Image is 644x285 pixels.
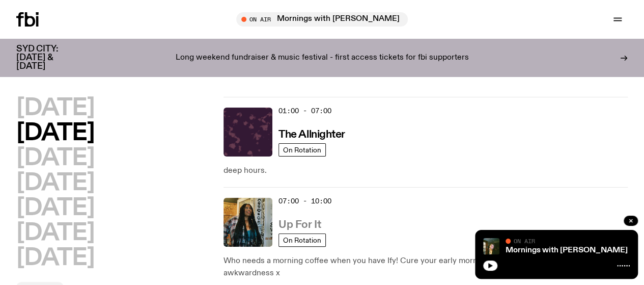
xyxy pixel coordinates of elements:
a: Up Next [15,50,43,59]
span: On Air [514,238,535,244]
a: Featured episodes [15,68,74,77]
p: Long weekend fundraiser & music festival - first access tickets for fbi supporters [176,54,469,63]
button: On AirMornings with [PERSON_NAME] [236,12,408,27]
a: Mornings with [PERSON_NAME] [506,246,628,254]
button: [DATE] [16,197,94,220]
div: Outline [4,4,149,13]
h3: SYD CITY: [DATE] & [DATE] [16,45,81,71]
button: [DATE] [16,97,94,120]
span: 01:00 - 07:00 [278,106,331,116]
span: On Rotation [283,237,321,244]
img: Ify - a Brown Skin girl with black braided twists, looking up to the side with her tongue stickin... [223,198,272,247]
span: On Rotation [283,146,321,154]
button: [DATE] [16,122,94,145]
a: Up For It [278,218,321,230]
a: Up Next [15,32,43,40]
h3: Up For It [278,220,321,230]
span: 07:00 - 10:00 [278,196,331,206]
button: [DATE] [16,147,94,170]
a: Mornings with [PERSON_NAME] [15,22,130,31]
p: deep hours. [223,165,628,177]
a: On Rotation [278,234,326,247]
a: The Allnighter [278,127,345,140]
a: On Rotation [278,143,326,157]
button: [DATE] [16,172,94,195]
p: Who needs a morning coffee when you have Ify! Cure your early morning grog w/ SMAC, chat and extr... [223,255,628,279]
a: Wildcard With [PERSON_NAME] [15,59,130,68]
button: [DATE] [16,247,94,270]
h3: The Allnighter [278,129,345,140]
img: Freya smiles coyly as she poses for the image. [483,238,499,254]
a: Back to Top [15,13,55,22]
a: Wildcard With [PERSON_NAME] [15,41,130,49]
button: [DATE] [16,222,94,245]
